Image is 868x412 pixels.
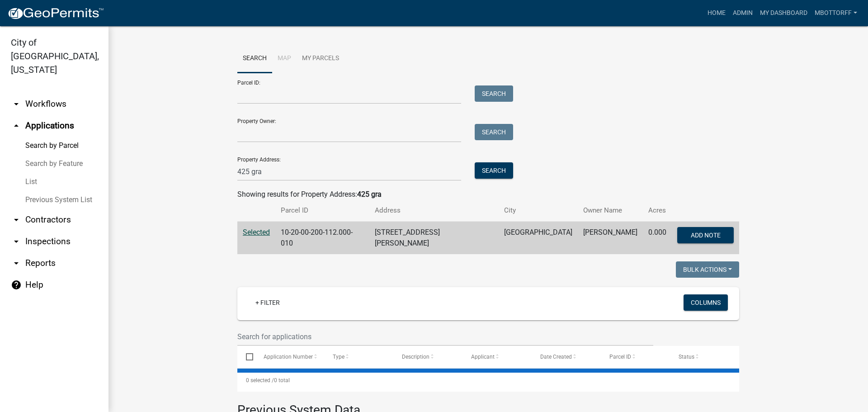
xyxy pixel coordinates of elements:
th: Address [369,200,499,221]
datatable-header-cell: Date Created [532,346,601,368]
button: Bulk Actions [676,261,739,278]
th: Parcel ID [275,200,369,221]
button: Search [475,124,513,140]
span: Description [402,354,429,360]
datatable-header-cell: Select [237,346,255,368]
input: Search for applications [237,327,653,346]
td: [STREET_ADDRESS][PERSON_NAME] [369,222,499,255]
a: Selected [243,228,270,237]
th: Acres [643,200,672,221]
i: arrow_drop_down [11,214,22,225]
button: Columns [684,294,728,311]
datatable-header-cell: Description [393,346,462,368]
a: Search [237,44,272,73]
i: help [11,279,22,290]
a: My Dashboard [756,5,811,22]
a: Home [704,5,729,22]
div: Showing results for Property Address: [237,189,739,200]
td: [PERSON_NAME] [578,222,643,255]
button: Search [475,85,513,102]
datatable-header-cell: Status [670,346,739,368]
datatable-header-cell: Parcel ID [601,346,670,368]
strong: 425 gra [357,190,382,199]
datatable-header-cell: Application Number [255,346,324,368]
i: arrow_drop_down [11,258,22,269]
i: arrow_drop_down [11,99,22,109]
datatable-header-cell: Applicant [462,346,532,368]
button: Search [475,162,513,179]
a: Admin [729,5,756,22]
span: Application Number [264,354,313,360]
span: Applicant [471,354,495,360]
datatable-header-cell: Type [324,346,393,368]
a: + Filter [248,294,287,311]
i: arrow_drop_up [11,120,22,131]
span: Parcel ID [609,354,631,360]
a: My Parcels [297,44,344,73]
span: 0 selected / [246,377,274,384]
span: Type [333,354,344,360]
span: Add Note [690,232,720,239]
td: [GEOGRAPHIC_DATA] [499,222,578,255]
th: City [499,200,578,221]
td: 0.000 [643,222,672,255]
i: arrow_drop_down [11,236,22,247]
span: Date Created [540,354,572,360]
span: Status [679,354,694,360]
div: 0 total [237,369,739,392]
td: 10-20-00-200-112.000-010 [275,222,369,255]
a: Mbottorff [811,5,861,22]
th: Owner Name [578,200,643,221]
button: Add Note [677,227,734,243]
